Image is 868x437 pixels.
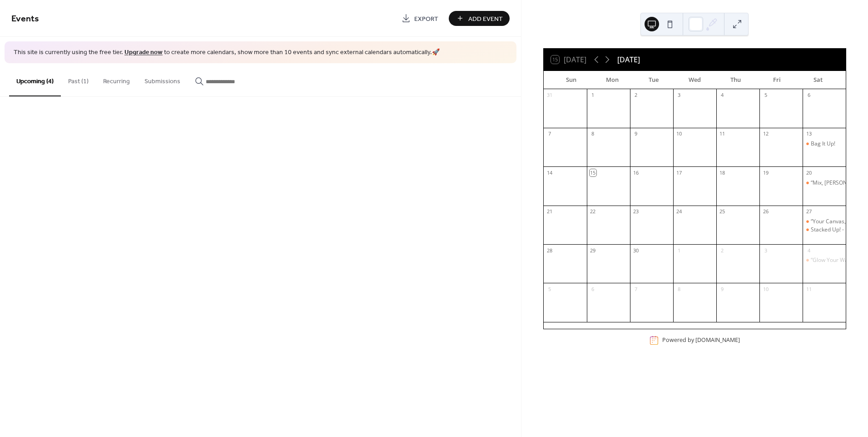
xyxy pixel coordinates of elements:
[674,71,715,89] div: Wed
[805,169,812,176] div: 20
[633,71,674,89] div: Tue
[9,63,61,96] button: Upcoming (4)
[449,11,510,26] button: Add Event
[14,48,440,57] span: This site is currently using the free tier. to create more calendars, show more than 10 events an...
[762,247,769,254] div: 3
[719,247,726,254] div: 2
[546,131,553,137] div: 7
[805,247,812,254] div: 4
[762,169,769,176] div: 19
[762,208,769,215] div: 26
[590,286,596,292] div: 6
[633,131,640,137] div: 9
[805,286,812,292] div: 11
[762,286,769,292] div: 10
[414,14,438,24] span: Export
[546,208,553,215] div: 21
[695,337,740,344] a: [DOMAIN_NAME]
[546,247,553,254] div: 28
[590,92,596,99] div: 1
[803,226,846,234] div: Stacked Up! - Level Up Your Wrist Game
[633,169,640,176] div: 16
[803,179,846,187] div: “Mix, Mash & Mâché!”
[676,169,683,176] div: 17
[715,71,756,89] div: Thu
[11,10,39,28] span: Events
[468,14,503,24] span: Add Event
[662,337,740,344] div: Powered by
[803,256,846,264] div: “Glow Your Way” - Candle Making Workshop
[546,286,553,292] div: 5
[719,208,726,215] div: 25
[546,169,553,176] div: 14
[762,131,769,137] div: 12
[137,63,188,95] button: Submissions
[676,247,683,254] div: 1
[633,208,640,215] div: 23
[633,286,640,292] div: 7
[590,208,596,215] div: 22
[61,63,96,95] button: Past (1)
[805,92,812,99] div: 6
[805,208,812,215] div: 27
[756,71,797,89] div: Fri
[124,46,163,59] a: Upgrade now
[590,247,596,254] div: 29
[719,286,726,292] div: 9
[798,71,838,89] div: Sat
[546,92,553,99] div: 31
[590,131,596,137] div: 8
[719,131,726,137] div: 11
[762,92,769,99] div: 5
[551,71,592,89] div: Sun
[676,131,683,137] div: 10
[633,247,640,254] div: 30
[592,71,633,89] div: Mon
[676,208,683,215] div: 24
[811,140,835,148] div: Bag It Up!
[96,63,137,95] button: Recurring
[676,92,683,99] div: 3
[590,169,596,176] div: 15
[633,92,640,99] div: 2
[719,169,726,176] div: 18
[395,11,445,26] a: Export
[617,54,640,65] div: [DATE]
[805,131,812,137] div: 13
[676,286,683,292] div: 8
[803,140,846,148] div: Bag It Up!
[803,218,846,226] div: “Your Canvas, Your Vibe.”
[719,92,726,99] div: 4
